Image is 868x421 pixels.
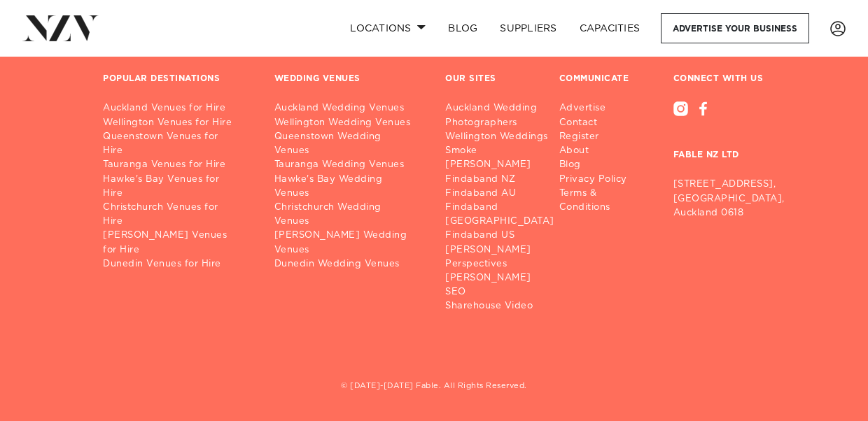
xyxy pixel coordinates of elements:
a: Wellington Venues for Hire [103,116,252,130]
a: About [559,144,651,158]
a: Hawke's Bay Wedding Venues [274,173,423,201]
a: Hawke's Bay Venues for Hire [103,173,252,201]
a: BLOG [437,13,489,43]
h3: POPULAR DESTINATIONS [103,73,220,85]
a: Findaband NZ [445,173,566,187]
a: Tauranga Venues for Hire [103,158,252,172]
a: Wellington Wedding Venues [274,116,423,130]
a: Dunedin Wedding Venues [274,257,423,271]
a: [PERSON_NAME] [445,158,566,172]
a: Tauranga Wedding Venues [274,158,423,172]
a: Queenstown Wedding Venues [274,130,423,158]
a: [PERSON_NAME] [445,243,566,257]
h3: CONNECT WITH US [673,73,765,85]
a: Christchurch Venues for Hire [103,201,252,229]
a: Queenstown Venues for Hire [103,130,252,158]
a: Auckland Venues for Hire [103,101,252,115]
h3: OUR SITES [445,73,496,85]
h3: WEDDING VENUES [274,73,360,85]
a: Findaband US [445,229,566,243]
a: Blog [559,158,651,172]
h3: COMMUNICATE [559,73,629,85]
a: Auckland Wedding Venues [274,101,423,115]
a: Locations [339,13,437,43]
a: Advertise your business [661,13,809,43]
a: Terms & Conditions [559,187,651,215]
a: Contact [559,116,651,130]
a: Sharehouse Video [445,299,566,313]
p: [STREET_ADDRESS], [GEOGRAPHIC_DATA], Auckland 0618 [673,178,765,220]
a: Perspectives [445,257,566,271]
a: Wellington Weddings [445,130,566,144]
a: [PERSON_NAME] SEO [445,271,566,299]
a: Register [559,130,651,144]
a: Dunedin Venues for Hire [103,257,252,271]
a: Capacities [568,13,652,43]
a: Smoke [445,144,566,158]
a: [PERSON_NAME] Venues for Hire [103,229,252,257]
a: SUPPLIERS [489,13,568,43]
a: Advertise [559,101,651,115]
a: Privacy Policy [559,173,651,187]
a: Christchurch Wedding Venues [274,201,423,229]
h5: © [DATE]-[DATE] Fable. All Rights Reserved. [103,381,765,393]
a: Auckland Wedding Photographers [445,101,566,129]
a: Findaband AU [445,187,566,201]
a: Findaband [GEOGRAPHIC_DATA] [445,201,566,229]
h3: FABLE NZ LTD [673,116,765,172]
a: [PERSON_NAME] Wedding Venues [274,229,423,257]
img: nzv-logo.png [22,15,99,41]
